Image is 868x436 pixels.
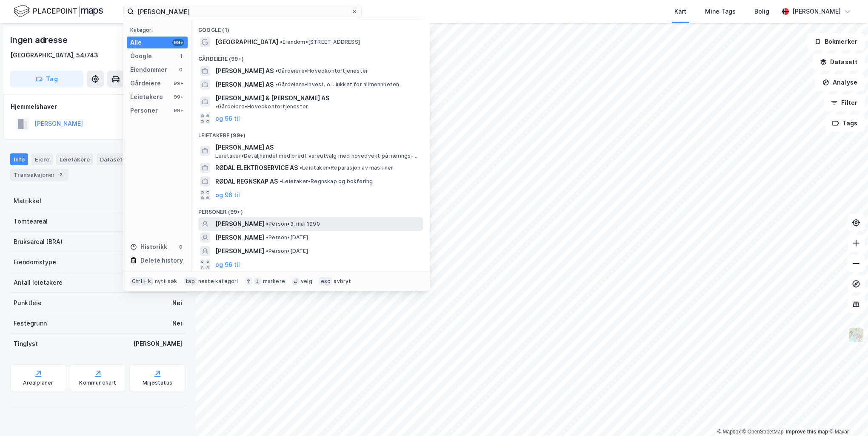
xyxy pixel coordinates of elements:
div: markere [263,278,285,285]
div: esc [319,277,332,286]
img: logo.f888ab2527a4732fd821a326f86c7f29.svg [14,4,103,19]
span: • [275,68,278,74]
span: [PERSON_NAME] AS [215,142,420,153]
div: Mine Tags [705,6,736,17]
div: [PERSON_NAME] [792,6,841,17]
div: [PERSON_NAME] [133,339,182,349]
span: RØDAL REGNSKAP AS [215,176,278,187]
div: Nei [172,298,182,308]
div: Arealplaner [23,379,53,386]
div: Google [130,51,152,61]
div: 0 [177,66,184,73]
span: [PERSON_NAME] [215,232,264,243]
div: [GEOGRAPHIC_DATA], 54/743 [10,50,98,60]
button: Bokmerker [807,33,865,50]
div: Eiendommer [130,65,167,75]
span: • [266,248,268,254]
span: Gårdeiere • Hovedkontortjenester [215,103,308,110]
div: Hjemmelshaver [11,102,185,112]
div: Leietakere [130,92,163,102]
div: Google (1) [191,20,430,35]
div: 2 [57,170,65,179]
div: Info [10,153,28,165]
span: • [280,39,283,45]
a: Mapbox [717,429,741,435]
div: Kart [674,6,686,17]
div: 99+ [172,107,184,114]
span: Leietaker • Reparasjon av maskiner [300,164,394,171]
div: tab [184,277,197,286]
button: og 96 til [215,113,240,124]
div: nytt søk [155,278,177,285]
span: [PERSON_NAME] [215,219,264,229]
span: Person • 3. mai 1990 [266,221,320,227]
div: 1 [177,53,184,59]
div: Delete history [140,255,183,266]
div: Kategori [130,27,188,33]
span: • [300,164,302,171]
span: RØDAL ELEKTROSERVICE AS [215,163,298,173]
div: Bolig [754,6,769,17]
button: Tag [10,71,83,88]
div: Eiere [31,153,53,165]
div: Alle [130,37,142,48]
div: Personer [130,105,158,116]
button: og 96 til [215,190,240,200]
div: Bruksareal (BRA) [14,237,63,247]
div: velg [301,278,312,285]
button: Filter [824,94,865,111]
img: Z [848,327,864,343]
div: Kontrollprogram for chat [825,395,868,436]
a: OpenStreetMap [742,429,784,435]
span: • [266,234,268,241]
span: Gårdeiere • Invest. o.l. lukket for allmennheten [275,81,399,88]
div: Gårdeiere [130,78,161,88]
div: avbryt [334,278,351,285]
button: Tags [825,115,865,132]
div: 99+ [172,80,184,87]
span: [PERSON_NAME] AS [215,79,274,90]
div: Historikk [130,242,167,252]
span: Leietaker • Detaljhandel med bredt vareutvalg med hovedvekt på nærings- og nytelsesmidler [215,153,421,159]
div: Nei [172,318,182,328]
div: Antall leietakere [14,277,63,288]
input: Søk på adresse, matrikkel, gårdeiere, leietakere eller personer [134,5,351,18]
div: Ingen adresse [10,33,69,47]
span: Person • [DATE] [266,248,308,255]
div: 99+ [172,39,184,46]
div: Tomteareal [14,216,48,226]
div: neste kategori [198,278,238,285]
div: 99+ [172,93,184,100]
span: • [266,221,268,227]
div: Gårdeiere (99+) [191,49,430,64]
span: [PERSON_NAME] AS [215,66,274,76]
button: og 96 til [215,260,240,270]
div: Tinglyst [14,339,38,349]
span: • [215,103,218,110]
div: Leietakere [56,153,93,165]
div: Transaksjoner [10,169,69,181]
span: • [280,178,282,184]
div: Eiendomstype [14,257,56,267]
span: Eiendom • [STREET_ADDRESS] [280,39,360,45]
div: Kommunekart [79,379,116,386]
span: • [275,81,278,88]
span: [PERSON_NAME] [215,246,264,256]
div: Miljøstatus [143,379,172,386]
span: Leietaker • Regnskap og bokføring [280,178,373,185]
div: Festegrunn [14,318,47,328]
div: Datasett [97,153,128,165]
button: Datasett [813,54,865,71]
iframe: Chat Widget [825,395,868,436]
div: Punktleie [14,298,42,308]
div: 0 [177,243,184,250]
span: [PERSON_NAME] & [PERSON_NAME] AS [215,93,329,103]
span: [GEOGRAPHIC_DATA] [215,37,278,47]
div: Ctrl + k [130,277,153,286]
div: Leietakere (99+) [191,125,430,141]
div: Personer (99+) [191,202,430,217]
span: Person • [DATE] [266,234,308,241]
span: Gårdeiere • Hovedkontortjenester [275,68,368,74]
div: Matrikkel [14,196,41,206]
button: Analyse [815,74,865,91]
